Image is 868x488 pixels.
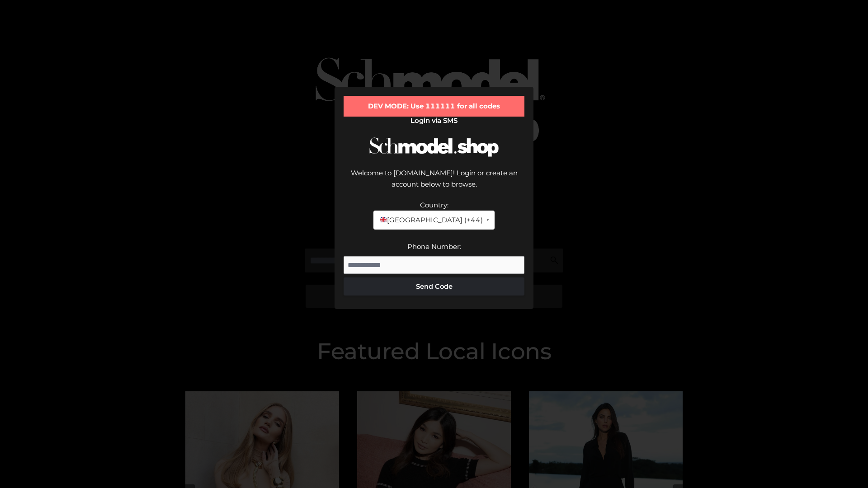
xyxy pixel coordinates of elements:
label: Phone Number: [407,242,461,251]
img: Schmodel Logo [366,129,502,165]
img: 🇬🇧 [380,216,387,223]
div: Welcome to [DOMAIN_NAME]! Login or create an account below to browse. [344,167,524,199]
h2: Login via SMS [344,117,524,125]
button: Send Code [344,277,524,296]
div: DEV MODE: Use 111111 for all codes [344,96,524,117]
label: Country: [420,201,448,209]
span: [GEOGRAPHIC_DATA] (+44) [379,214,482,226]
